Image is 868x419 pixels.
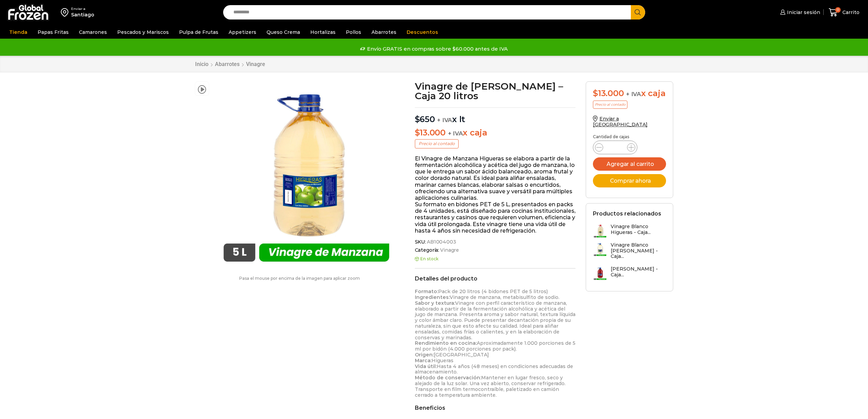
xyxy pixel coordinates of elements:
a: Vinagre Blanco Higueras - Caja... [593,224,666,238]
strong: Formato: [415,288,438,294]
span: AB1004003 [426,239,456,245]
span: $ [415,114,420,124]
a: Enviar a [GEOGRAPHIC_DATA] [593,116,648,128]
p: x caja [415,128,576,138]
img: vinagre manzana higueras [213,81,400,269]
a: Inicio [195,61,209,67]
h1: Vinagre de [PERSON_NAME] – Caja 20 litros [415,81,576,101]
p: x lt [415,107,576,125]
a: Tienda [6,26,31,39]
span: Categoría: [415,247,576,253]
a: Papas Fritas [34,26,72,39]
p: Pack de 20 litros (4 bidones PET de 5 litros) Vinagre de manzana, metabisulfito de sodio. Vinagre... [415,289,576,398]
strong: Origen: [415,352,434,358]
a: [PERSON_NAME] - Caja... [593,266,666,281]
p: Precio al contado [593,101,627,109]
nav: Breadcrumb [195,61,266,67]
h2: Detalles del producto [415,275,576,282]
h3: Vinagre Blanco [PERSON_NAME] - Caja... [611,242,666,259]
span: SKU: [415,239,576,245]
p: Cantidad de cajas [593,134,666,139]
a: Iniciar sesión [778,5,820,19]
a: 0 Carrito [827,4,861,21]
h2: Beneficios [415,405,576,411]
a: Vinagre [246,61,266,67]
span: Iniciar sesión [785,9,820,16]
a: Pollos [342,26,365,39]
button: Search button [631,5,645,19]
input: Product quantity [609,143,622,152]
h2: Productos relacionados [593,210,661,217]
a: Camarones [76,26,110,39]
a: Vinagre Blanco [PERSON_NAME] - Caja... [593,242,666,263]
button: Comprar ahora [593,174,666,187]
div: Enviar a [71,6,94,11]
a: Vinagre [439,247,459,253]
p: Precio al contado [415,139,459,148]
p: Pasa el mouse por encima de la imagen para aplicar zoom [195,276,405,281]
img: address-field-icon.svg [61,6,71,18]
strong: Ingredientes: [415,294,450,300]
div: Santiago [71,11,94,18]
a: Abarrotes [368,26,400,39]
a: Descuentos [403,26,442,39]
h3: Vinagre Blanco Higueras - Caja... [611,224,666,235]
button: Agregar al carrito [593,157,666,171]
strong: Marca: [415,357,432,364]
bdi: 650 [415,114,435,124]
span: Carrito [841,9,859,16]
span: + IVA [626,91,641,97]
span: + IVA [437,117,452,123]
div: x caja [593,89,666,99]
strong: Vida útil: [415,363,437,369]
a: Abarrotes [215,61,240,67]
strong: Rendimiento en cocina: [415,340,477,346]
bdi: 13.000 [415,128,446,138]
a: Pescados y Mariscos [114,26,172,39]
strong: Sabor y textura: [415,300,455,306]
span: $ [415,128,420,138]
p: El Vinagre de Manzana Higueras se elabora a partir de la fermentación alcohólica y acética del ju... [415,155,576,234]
a: Hortalizas [307,26,339,39]
h3: [PERSON_NAME] - Caja... [611,266,666,278]
span: $ [593,88,598,98]
span: + IVA [448,130,463,137]
a: Pulpa de Frutas [176,26,222,39]
a: Queso Crema [263,26,303,39]
a: Appetizers [225,26,260,39]
p: En stock [415,257,576,261]
span: 0 [835,7,841,13]
bdi: 13.000 [593,88,624,98]
strong: Método de conservación: [415,375,481,381]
